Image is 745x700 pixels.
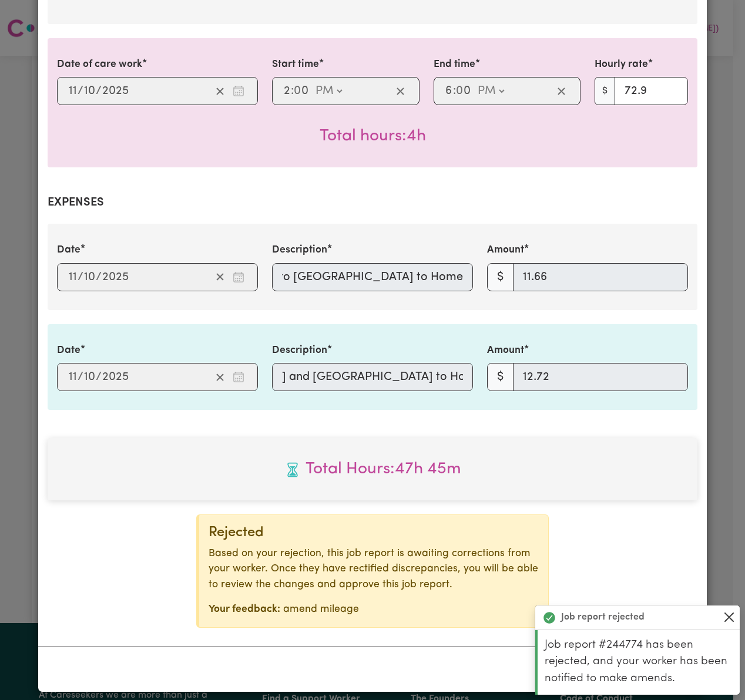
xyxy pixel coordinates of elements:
input: -- [294,82,310,100]
span: Rejected [209,526,264,540]
input: -- [283,82,291,100]
span: / [78,271,83,284]
span: 0 [456,85,463,97]
label: Amount [487,243,524,258]
span: $ [595,77,615,105]
span: $ [487,263,514,291]
input: Mileage - Home to Avondale Heights Library and Learning Centre to Home [272,363,473,391]
label: End time [434,57,475,72]
span: $ [487,363,514,391]
span: : [453,85,456,97]
button: Clear date [211,368,229,386]
span: Total hours worked: 47 hours 45 minutes [57,457,688,482]
label: Start time [272,57,319,72]
h2: Expenses [48,196,697,210]
input: -- [68,268,78,286]
input: -- [457,82,472,100]
span: / [96,85,102,97]
p: amend mileage [209,602,539,617]
button: Enter the date of care work [229,82,248,100]
span: / [96,271,102,284]
span: Total hours worked: 4 hours [320,128,426,144]
input: ---- [102,268,129,286]
span: : [291,85,294,97]
input: ---- [102,368,129,386]
input: ---- [102,82,129,100]
strong: Job report rejected [561,610,645,624]
button: Enter the date of expense [229,268,248,286]
input: -- [83,268,96,286]
p: Job report #244774 has been rejected, and your worker has been notified to make amends. [545,637,733,688]
input: -- [445,82,453,100]
button: Close [722,610,736,624]
p: Based on your rejection, this job report is awaiting corrections from your worker. Once they have... [209,546,539,593]
strong: Your feedback: [209,604,280,614]
button: Clear date [211,82,229,100]
input: -- [68,82,78,100]
input: Mileage - Home to Maribyrnong Aquatic Centre to Home [272,263,473,291]
label: Date [57,343,80,358]
label: Description [272,343,327,358]
label: Amount [487,343,524,358]
button: Enter the date of expense [229,368,248,386]
input: -- [68,368,78,386]
span: / [96,371,102,383]
label: Hourly rate [595,57,648,72]
input: -- [83,82,96,100]
span: / [78,371,83,383]
label: Description [272,243,327,258]
input: -- [83,368,96,386]
label: Date of care work [57,57,142,72]
span: / [78,85,83,97]
span: 0 [294,85,301,97]
button: Clear date [211,268,229,286]
label: Date [57,243,80,258]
